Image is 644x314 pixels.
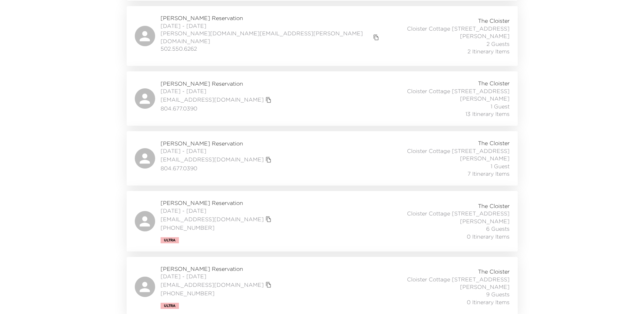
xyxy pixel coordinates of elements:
span: [PERSON_NAME] Reservation [161,265,273,273]
span: 0 Itinerary Items [467,233,510,240]
span: Cloister Cottage [STREET_ADDRESS] [407,276,510,283]
span: Ultra [164,304,176,308]
span: [DATE] - [DATE] [161,22,381,30]
span: [PHONE_NUMBER] [161,290,273,297]
span: Cloister Cottage [STREET_ADDRESS] [407,87,510,95]
a: [EMAIL_ADDRESS][DOMAIN_NAME] [161,96,264,103]
span: [PERSON_NAME] Reservation [161,80,273,87]
span: 6 Guests [486,225,510,232]
a: [EMAIL_ADDRESS][DOMAIN_NAME] [161,156,264,163]
span: [PERSON_NAME] Reservation [161,14,381,22]
span: The Cloister [478,202,510,210]
span: Cloister Cottage [STREET_ADDRESS] [407,25,510,32]
span: [PERSON_NAME] [460,217,510,225]
span: The Cloister [478,17,510,24]
span: The Cloister [478,268,510,275]
button: copy primary member email [264,155,273,164]
span: [PERSON_NAME] Reservation [161,140,273,147]
span: [PHONE_NUMBER] [161,224,273,231]
button: copy primary member email [264,280,273,290]
span: [DATE] - [DATE] [161,87,273,95]
span: [DATE] - [DATE] [161,147,273,155]
span: [DATE] - [DATE] [161,273,273,280]
span: [PERSON_NAME] [460,95,510,102]
a: [PERSON_NAME][DOMAIN_NAME][EMAIL_ADDRESS][PERSON_NAME][DOMAIN_NAME] [161,30,371,45]
span: Cloister Cottage [STREET_ADDRESS] [407,147,510,155]
span: 13 Itinerary Items [465,110,510,118]
span: [DATE] - [DATE] [161,207,273,214]
span: 1 Guest [491,162,510,170]
button: copy primary member email [371,33,381,42]
span: The Cloister [478,139,510,147]
span: 804.677.0390 [161,105,273,112]
span: 502.550.6262 [161,45,381,52]
a: [PERSON_NAME] Reservation[DATE] - [DATE][PERSON_NAME][DOMAIN_NAME][EMAIL_ADDRESS][PERSON_NAME][DO... [127,6,518,66]
a: [EMAIL_ADDRESS][DOMAIN_NAME] [161,215,264,223]
span: [PERSON_NAME] Reservation [161,199,273,207]
span: 7 Itinerary Items [467,170,510,177]
a: [PERSON_NAME] Reservation[DATE] - [DATE][EMAIL_ADDRESS][DOMAIN_NAME]copy primary member email[PHO... [127,191,518,251]
span: The Cloister [478,80,510,87]
a: [EMAIL_ADDRESS][DOMAIN_NAME] [161,281,264,289]
span: Ultra [164,238,176,242]
button: copy primary member email [264,214,273,224]
a: [PERSON_NAME] Reservation[DATE] - [DATE][EMAIL_ADDRESS][DOMAIN_NAME]copy primary member email804.... [127,71,518,126]
span: [PERSON_NAME] [460,283,510,291]
span: 0 Itinerary Items [467,298,510,306]
span: 2 Itinerary Items [467,48,510,55]
a: [PERSON_NAME] Reservation[DATE] - [DATE][EMAIL_ADDRESS][DOMAIN_NAME]copy primary member email804.... [127,131,518,186]
span: Cloister Cottage [STREET_ADDRESS] [407,210,510,217]
span: 2 Guests [486,40,510,48]
span: 804.677.0390 [161,164,273,172]
button: copy primary member email [264,95,273,105]
span: 1 Guest [491,103,510,110]
span: [PERSON_NAME] [460,155,510,162]
span: 9 Guests [486,291,510,298]
span: [PERSON_NAME] [460,32,510,40]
